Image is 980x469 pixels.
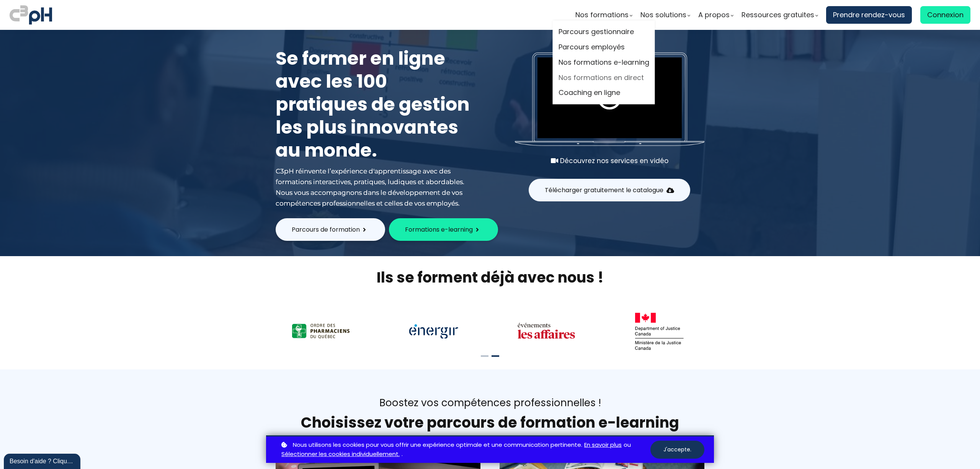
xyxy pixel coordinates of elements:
span: Formations e-learning [405,225,473,234]
a: Parcours gestionnaire [559,26,649,38]
button: J'accepte. [650,441,704,459]
span: Nos solutions [640,9,686,21]
a: Sélectionner les cookies individuellement. [281,449,400,459]
div: Découvrez nos services en vidéo [515,155,704,166]
span: A propos [698,9,730,21]
span: Connexion [927,9,964,21]
span: Nous utilisons les cookies pour vous offrir une expérience optimale et une communication pertinente. [293,440,582,450]
a: Nos formations e-learning [559,57,649,68]
span: Parcours de formation [292,225,360,234]
a: En savoir plus [584,440,622,450]
h1: Choisissez votre parcours de formation e-learning [276,413,704,432]
img: a47e6b12867916b6a4438ee949f1e672.png [292,324,350,338]
img: 8b82441872cb63e7a47c2395148b8385.png [635,312,684,350]
div: Boostez vos compétences professionnelles ! [276,396,704,410]
a: Nos formations en direct [559,72,649,83]
span: Nos formations [575,9,629,21]
img: 11df4bfa2365b0fd44dbb0cd08eb3630.png [518,322,575,341]
button: Télécharger gratuitement le catalogue [529,179,690,201]
button: Parcours de formation [276,218,385,241]
span: Ressources gratuites [742,9,814,21]
button: Formations e-learning [389,218,498,241]
span: Télécharger gratuitement le catalogue [545,185,663,195]
img: 2bf8785f3860482eccf19e7ef0546d2e.png [409,324,458,338]
img: logo C3PH [10,4,52,26]
span: Prendre rendez-vous [833,9,905,21]
p: ou . [279,440,650,459]
h1: Se former en ligne avec les 100 pratiques de gestion les plus innovantes au monde. [276,47,475,162]
a: Coaching en ligne [559,87,649,99]
iframe: chat widget [4,452,82,469]
a: Connexion [920,6,970,24]
div: C3pH réinvente l’expérience d'apprentissage avec des formations interactives, pratiques, ludiques... [276,166,475,209]
a: Parcours employés [559,42,649,53]
a: Prendre rendez-vous [826,6,912,24]
h2: Ils se forment déjà avec nous ! [266,268,714,287]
